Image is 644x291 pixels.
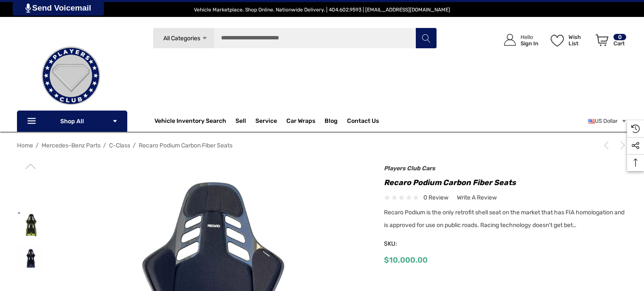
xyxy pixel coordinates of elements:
[109,142,130,149] a: C-Class
[235,113,255,130] a: Sell
[631,141,640,150] svg: Social Media
[547,25,592,55] a: Wish List Wish List
[588,113,627,130] a: USD
[17,142,33,149] a: Home
[384,176,627,189] h1: Recaro Podium Carbon Fiber Seats
[28,33,113,118] img: Players Club | Cars For Sale
[592,25,627,58] a: Cart with 0 items
[521,34,538,40] p: Hello
[325,117,338,127] a: Blog
[286,117,315,127] span: Car Wraps
[568,34,591,47] p: Wish List
[163,35,200,42] span: All Categories
[504,34,516,46] svg: Icon User Account
[139,142,232,149] a: Recaro Podium Carbon Fiber Seats
[596,34,608,46] svg: Review Your Cart
[521,40,538,47] p: Sign In
[423,192,448,203] span: 0 review
[494,25,543,55] a: Sign in
[615,141,627,150] a: Next
[347,117,379,127] a: Contact Us
[25,161,36,172] svg: Go to slide 9 of 9
[17,244,44,271] img: For Sale: Recaro Podium Carbon Fiber Seats
[384,209,624,229] span: Recaro Podium is the only retrofit shell seat on the market that has FIA homologation and is appr...
[153,28,214,49] a: All Categories Icon Arrow Down Icon Arrow Up
[551,35,564,47] svg: Wish List
[602,141,614,150] a: Previous
[415,28,437,49] button: Search
[384,255,428,265] span: $10,000.00
[17,138,627,153] nav: Breadcrumb
[384,238,426,250] span: SKU:
[631,125,640,133] svg: Recently Viewed
[457,192,497,203] a: Write a Review
[255,117,277,127] a: Service
[25,3,31,13] img: PjwhLS0gR2VuZXJhdG9yOiBHcmF2aXQuaW8gLS0+PHN2ZyB4bWxucz0iaHR0cDovL3d3dy53My5vcmcvMjAwMC9zdmciIHhtb...
[154,117,226,127] a: Vehicle Inventory Search
[17,111,127,132] p: Shop All
[613,40,626,47] p: Cart
[457,194,497,202] span: Write a Review
[26,116,39,126] svg: Icon Line
[17,211,44,238] img: For Sale: Recaro Podium Carbon Fiber Seats
[202,35,208,42] svg: Icon Arrow Down
[112,118,118,124] svg: Icon Arrow Down
[194,7,450,13] span: Vehicle Marketplace. Shop Online. Nationwide Delivery. | 404.602.9593 | [EMAIL_ADDRESS][DOMAIN_NAME]
[42,142,101,149] a: Mercedes-Benz Parts
[613,34,626,40] p: 0
[235,117,246,127] span: Sell
[286,113,325,130] a: Car Wraps
[627,158,644,167] svg: Top
[384,165,435,172] a: Players Club Cars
